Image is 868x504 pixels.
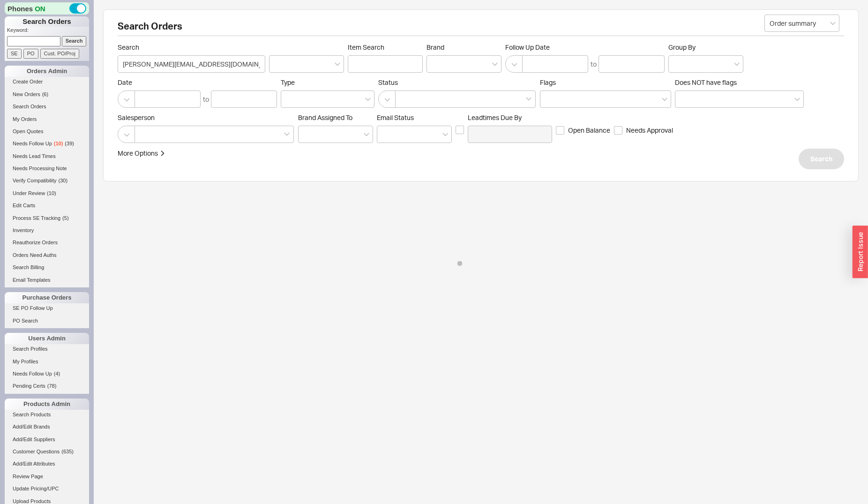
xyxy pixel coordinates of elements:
[5,399,89,410] div: Products Admin
[118,43,265,52] span: Search
[118,55,265,73] input: Search
[59,178,68,183] span: ( 30 )
[614,126,622,135] input: Needs Approval
[764,15,839,32] input: Select...
[118,149,165,158] button: More Options
[5,484,89,494] a: Update Pricing/UPC
[5,201,89,211] a: Edit Carts
[5,275,89,285] a: Email Templates
[545,94,552,105] input: Flags
[378,78,536,87] span: Status
[5,250,89,260] a: Orders Need Auths
[298,113,352,121] span: Brand Assigned To
[5,238,89,248] a: Reauthorize Orders
[5,447,89,457] a: Customer Questions(635)
[40,49,79,59] input: Cust. PO/Proj
[286,94,292,105] input: Type
[5,333,89,344] div: Users Admin
[568,126,610,135] span: Open Balance
[5,459,89,469] a: Add/Edit Attributes
[5,77,89,87] a: Create Order
[556,126,564,135] input: Open Balance
[5,226,89,235] a: Inventory
[5,102,89,112] a: Search Orders
[5,66,89,77] div: Orders Admin
[427,43,444,51] span: Brand
[5,188,89,198] a: Under Review(10)
[810,153,832,165] span: Search
[799,149,844,169] button: Search
[5,472,89,481] a: Review Page
[54,371,60,376] span: ( 4 )
[5,213,89,223] a: Process SE Tracking(5)
[118,149,158,158] div: More Options
[65,141,74,146] span: ( 39 )
[5,263,89,272] a: Search Billing
[5,344,89,354] a: Search Profiles
[5,303,89,313] a: SE PO Follow Up
[5,369,89,379] a: Needs Follow Up(4)
[335,62,340,66] svg: open menu
[505,43,665,52] span: Follow Up Date
[61,449,74,454] span: ( 635 )
[13,178,57,183] span: Verify Compatibility
[830,22,836,25] svg: open menu
[432,59,438,69] input: Brand
[442,133,448,136] svg: open menu
[118,113,294,122] span: Salesperson
[680,94,687,105] input: Does NOT have flags
[13,449,60,454] span: Customer Questions
[13,165,67,171] span: Needs Processing Note
[5,127,89,136] a: Open Quotes
[5,357,89,367] a: My Profiles
[5,16,89,27] h1: Search Orders
[62,36,87,46] input: Search
[5,164,89,173] a: Needs Processing Note
[348,55,423,73] input: Item Search
[281,78,295,86] span: Type
[13,141,52,146] span: Needs Follow Up
[42,91,48,97] span: ( 6 )
[5,422,89,432] a: Add/Edit Brands
[591,60,597,69] div: to
[668,43,696,51] span: Group By
[47,383,57,389] span: ( 78 )
[54,141,63,146] span: ( 10 )
[734,62,740,66] svg: open menu
[5,381,89,391] a: Pending Certs(78)
[13,371,52,376] span: Needs Follow Up
[23,49,38,59] input: PO
[35,4,45,14] span: ON
[348,43,423,52] span: Item Search
[118,22,844,36] h2: Search Orders
[5,139,89,149] a: Needs Follow Up(10)(39)
[5,151,89,161] a: Needs Lead Times
[364,133,369,136] svg: open menu
[7,49,22,59] input: SE
[675,78,737,86] span: Does NOT have flags
[13,215,60,221] span: Process SE Tracking
[5,114,89,124] a: My Orders
[5,410,89,420] a: Search Products
[5,2,89,15] div: Phones
[7,27,89,36] p: Keyword:
[5,292,89,303] div: Purchase Orders
[118,78,277,87] span: Date
[203,95,209,104] div: to
[13,383,45,389] span: Pending Certs
[468,113,552,122] span: Leadtimes Due By
[540,78,556,86] span: Flags
[62,215,68,221] span: ( 5 )
[5,176,89,186] a: Verify Compatibility(30)
[13,190,45,196] span: Under Review
[5,435,89,444] a: Add/Edit Suppliers
[13,91,40,97] span: New Orders
[47,190,56,196] span: ( 10 )
[626,126,673,135] span: Needs Approval
[5,316,89,326] a: PO Search
[377,113,414,121] span: Em ​ ail Status
[5,90,89,99] a: New Orders(6)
